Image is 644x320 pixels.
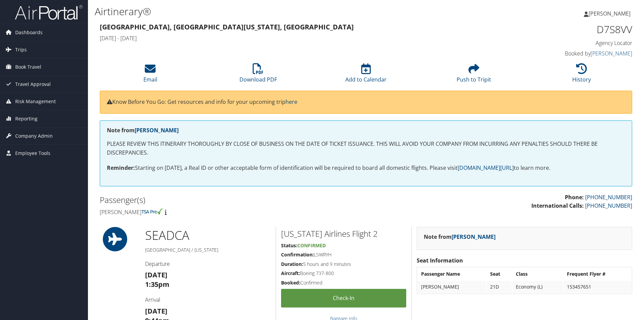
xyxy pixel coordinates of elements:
strong: [GEOGRAPHIC_DATA], [GEOGRAPHIC_DATA] [US_STATE], [GEOGRAPHIC_DATA] [100,22,354,31]
td: 21D [487,281,512,293]
a: [PERSON_NAME] [591,50,632,57]
a: here [285,98,297,106]
p: Starting on [DATE], a Real ID or other acceptable form of identification will be required to boar... [107,164,625,173]
strong: Booked: [281,279,300,286]
a: [DOMAIN_NAME][URL] [458,164,514,172]
h1: D7S8VV [507,22,632,37]
span: Trips [15,41,27,58]
p: Know Before You Go: Get resources and info for your upcoming trip [107,98,625,107]
span: Employee Tools [15,145,50,162]
h4: Arrival [145,296,271,303]
span: Dashboards [15,24,43,41]
h1: Airtinerary® [95,4,456,19]
strong: [DATE] [145,306,167,316]
span: Book Travel [15,59,41,75]
strong: Reminder: [107,164,135,172]
strong: 1:35pm [145,280,169,289]
td: 153457651 [563,281,631,293]
a: [PERSON_NAME] [584,3,637,24]
a: Download PDF [239,67,277,83]
a: [PHONE_NUMBER] [585,193,632,201]
strong: Phone: [565,193,584,201]
span: Company Admin [15,128,53,144]
a: [PHONE_NUMBER] [585,202,632,209]
a: Add to Calendar [345,67,387,83]
td: Economy (L) [512,281,562,293]
strong: [DATE] [145,270,167,279]
h5: 5 hours and 9 minutes [281,261,406,268]
th: Frequent Flyer # [563,268,631,280]
strong: Aircraft: [281,270,300,276]
a: Check-in [281,289,406,307]
th: Passenger Name [418,268,486,280]
h4: [PERSON_NAME] [100,208,361,216]
p: PLEASE REVIEW THIS ITINERARY THOROUGHLY BY CLOSE OF BUSINESS ON THE DATE OF TICKET ISSUANCE. THIS... [107,140,625,157]
strong: Duration: [281,261,303,267]
h4: Agency Locator [507,39,632,47]
img: tsa-precheck.png [141,208,163,214]
th: Class [512,268,562,280]
strong: Note from [107,127,179,134]
h4: [DATE] - [DATE] [100,35,497,42]
h2: [US_STATE] Airlines Flight 2 [281,228,406,239]
strong: Seat Information [417,257,463,264]
a: [PERSON_NAME] [452,233,496,241]
a: Push to Tripit [457,67,491,83]
span: [PERSON_NAME] [589,10,630,17]
h2: Passenger(s) [100,194,361,206]
span: Risk Management [15,93,56,110]
td: [PERSON_NAME] [418,281,486,293]
h5: [GEOGRAPHIC_DATA] / [US_STATE] [145,247,271,253]
strong: International Calls: [531,202,584,209]
h5: Boeing 737-800 [281,270,406,277]
span: Reporting [15,110,38,127]
span: Travel Approval [15,76,51,93]
th: Seat [487,268,512,280]
img: airportal-logo.png [15,4,83,20]
span: Confirmed [297,242,326,249]
h1: SEA DCA [145,227,271,244]
strong: Status: [281,242,297,249]
a: Email [143,67,157,83]
strong: Confirmation: [281,251,314,258]
h5: LSWRYH [281,251,406,258]
h4: Booked by [507,50,632,57]
h5: Confirmed [281,279,406,286]
a: [PERSON_NAME] [135,127,179,134]
strong: Note from [424,233,496,241]
a: History [572,67,591,83]
h4: Departure [145,260,271,268]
